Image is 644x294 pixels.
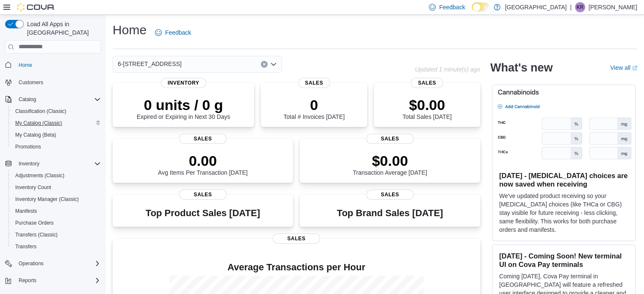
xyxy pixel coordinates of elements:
[152,24,194,41] a: Feedback
[158,152,248,176] div: Avg Items Per Transaction [DATE]
[19,260,44,267] span: Operations
[12,194,82,204] a: Inventory Manager (Classic)
[15,231,58,238] span: Transfers (Classic)
[415,66,480,73] p: Updated 1 minute(s) ago
[161,78,206,88] span: Inventory
[589,2,637,12] p: [PERSON_NAME]
[15,120,62,126] span: My Catalog (Classic)
[353,152,427,169] p: $0.00
[19,62,32,69] span: Home
[610,64,637,71] a: View allExternal link
[8,241,104,253] button: Transfers
[179,134,227,144] span: Sales
[19,96,36,103] span: Catalog
[8,117,104,129] button: My Catalog (Classic)
[12,182,101,192] span: Inventory Count
[119,262,473,272] h4: Average Transactions per Hour
[19,160,39,167] span: Inventory
[499,192,628,234] p: We've updated product receiving so your [MEDICAL_DATA] choices (like THCa or CBG) stay visible fo...
[24,20,101,37] span: Load All Apps in [GEOGRAPHIC_DATA]
[2,275,104,286] button: Reports
[402,96,451,120] div: Total Sales [DATE]
[15,275,40,286] button: Reports
[337,208,443,218] h3: Top Brand Sales [DATE]
[12,170,101,181] span: Adjustments (Classic)
[15,159,101,169] span: Inventory
[261,61,268,68] button: Clear input
[158,152,248,169] p: 0.00
[12,242,101,252] span: Transfers
[12,118,66,128] a: My Catalog (Classic)
[12,182,55,192] a: Inventory Count
[113,22,146,38] h1: Home
[15,258,101,269] span: Operations
[366,134,414,144] span: Sales
[283,96,344,120] div: Total # Invoices [DATE]
[15,94,39,104] button: Catalog
[2,258,104,269] button: Operations
[577,2,584,12] span: KR
[118,59,182,69] span: 6-[STREET_ADDRESS]
[439,3,465,11] span: Feedback
[15,77,47,88] a: Customers
[632,66,637,71] svg: External link
[12,130,60,140] a: My Catalog (Beta)
[570,2,572,12] p: |
[137,96,230,120] div: Expired or Expiring in Next 30 Days
[15,184,51,191] span: Inventory Count
[15,243,36,250] span: Transfers
[15,132,56,138] span: My Catalog (Beta)
[472,3,489,11] input: Dark Mode
[15,159,43,169] button: Inventory
[15,143,41,150] span: Promotions
[15,275,101,286] span: Reports
[8,217,104,229] button: Purchase Orders
[12,206,101,216] span: Manifests
[12,106,101,116] span: Classification (Classic)
[8,181,104,193] button: Inventory Count
[15,208,37,214] span: Manifests
[17,3,55,11] img: Cova
[8,229,104,241] button: Transfers (Classic)
[8,205,104,217] button: Manifests
[366,190,414,200] span: Sales
[2,158,104,170] button: Inventory
[411,78,443,88] span: Sales
[575,2,585,12] div: Keith Rideout
[179,190,227,200] span: Sales
[15,60,36,70] a: Home
[2,93,104,105] button: Catalog
[12,142,44,152] a: Promotions
[8,105,104,117] button: Classification (Classic)
[270,61,277,68] button: Open list of options
[146,208,260,218] h3: Top Product Sales [DATE]
[499,171,628,188] h3: [DATE] - [MEDICAL_DATA] choices are now saved when receiving
[2,59,104,71] button: Home
[499,252,628,269] h3: [DATE] - Coming Soon! New terminal UI on Cova Pay terminals
[12,206,40,216] a: Manifests
[15,108,66,115] span: Classification (Classic)
[8,170,104,181] button: Adjustments (Classic)
[283,96,344,113] p: 0
[12,170,68,181] a: Adjustments (Classic)
[8,193,104,205] button: Inventory Manager (Classic)
[12,142,101,152] span: Promotions
[15,60,101,70] span: Home
[12,194,101,204] span: Inventory Manager (Classic)
[12,106,70,116] a: Classification (Classic)
[137,96,230,113] p: 0 units / 0 g
[15,196,79,203] span: Inventory Manager (Classic)
[273,234,320,244] span: Sales
[15,94,101,104] span: Catalog
[12,230,101,240] span: Transfers (Classic)
[19,277,36,284] span: Reports
[15,172,64,179] span: Adjustments (Classic)
[12,118,101,128] span: My Catalog (Classic)
[15,77,101,88] span: Customers
[19,79,43,86] span: Customers
[8,141,104,153] button: Promotions
[8,129,104,141] button: My Catalog (Beta)
[15,220,54,226] span: Purchase Orders
[165,28,191,37] span: Feedback
[15,258,47,269] button: Operations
